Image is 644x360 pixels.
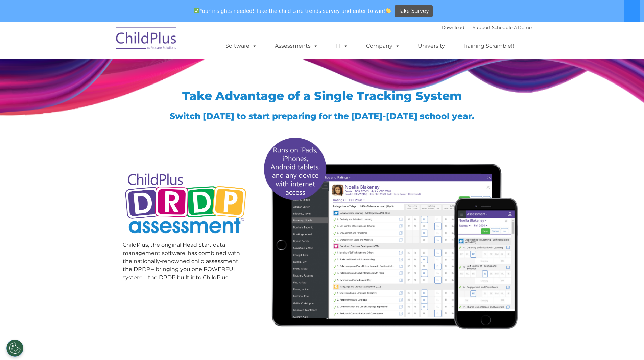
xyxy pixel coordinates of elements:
a: Software [219,39,264,53]
img: All-devices [259,132,522,333]
button: Cookies Settings [6,340,23,357]
img: Copyright - DRDP Logo [123,166,249,243]
span: Switch [DATE] to start preparing for the [DATE]-[DATE] school year. [170,111,474,121]
a: Download [442,25,464,30]
span: Take Survey [399,5,429,17]
a: Take Survey [395,5,433,17]
font: | [442,25,532,30]
img: 👏 [386,8,391,13]
a: Support [473,25,491,30]
span: Take Advantage of a Single Tracking System [182,89,462,103]
img: ChildPlus by Procare Solutions [113,23,180,56]
a: Company [359,39,407,53]
a: Assessments [268,39,325,53]
a: Training Scramble!! [456,39,521,53]
a: Schedule A Demo [492,25,532,30]
span: ChildPlus, the original Head Start data management software, has combined with the nationally-ren... [123,242,240,281]
span: Your insights needed! Take the child care trends survey and enter to win! [191,4,394,18]
a: University [411,39,452,53]
img: ✅ [194,8,199,13]
a: IT [329,39,355,53]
